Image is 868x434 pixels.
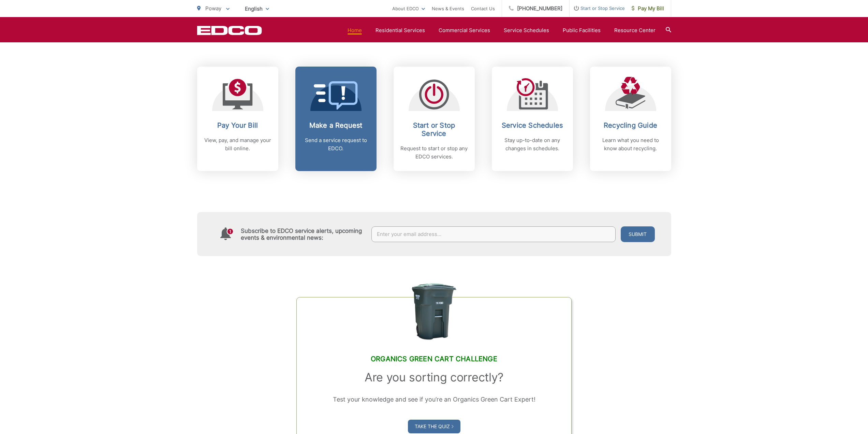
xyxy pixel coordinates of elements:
[492,67,573,171] a: Service Schedules Stay up-to-date on any changes in schedules.
[205,5,221,12] span: Poway
[197,26,262,35] a: EDCD logo. Return to the homepage.
[314,394,554,405] p: Test your knowledge and see if you’re an Organics Green Cart Expert!
[590,67,671,171] a: Recycling Guide Learn what you need to know about recycling.
[439,26,490,34] a: Commercial Services
[400,144,468,161] p: Request to start or stop any EDCO services.
[392,4,425,13] a: About EDCO
[432,4,464,13] a: News & Events
[499,121,566,129] h2: Service Schedules
[400,121,468,138] h2: Start or Stop Service
[376,26,425,34] a: Residential Services
[302,121,370,129] h2: Make a Request
[241,227,365,241] h4: Subscribe to EDCO service alerts, upcoming events & environmental news:
[597,136,664,153] p: Learn what you need to know about recycling.
[504,26,549,34] a: Service Schedules
[614,26,656,34] a: Resource Center
[204,136,271,153] p: View, pay, and manage your bill online.
[499,136,566,153] p: Stay up-to-date on any changes in schedules.
[597,121,664,129] h2: Recycling Guide
[471,4,495,13] a: Contact Us
[295,67,377,171] a: Make a Request Send a service request to EDCO.
[314,355,554,363] h2: Organics Green Cart Challenge
[348,26,362,34] a: Home
[197,67,278,171] a: Pay Your Bill View, pay, and manage your bill online.
[204,121,271,129] h2: Pay Your Bill
[302,136,370,153] p: Send a service request to EDCO.
[408,420,460,433] a: Take the Quiz
[240,3,274,15] span: English
[621,226,655,242] button: Submit
[371,226,616,242] input: Enter your email address...
[314,370,554,384] h3: Are you sorting correctly?
[632,4,664,13] span: Pay My Bill
[563,26,601,34] a: Public Facilities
